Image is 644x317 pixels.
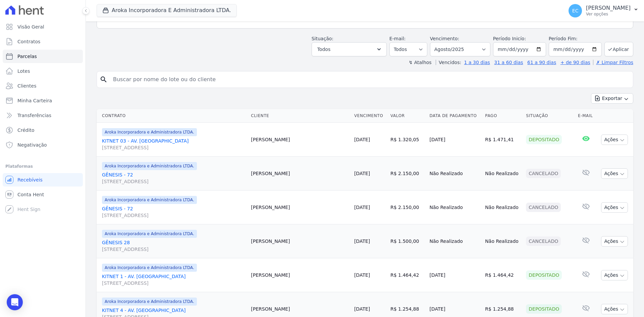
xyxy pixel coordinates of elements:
[17,191,44,198] span: Conta Hent
[248,191,352,224] td: [PERSON_NAME]
[527,60,556,65] a: 61 a 90 dias
[102,264,197,272] span: Aroka Incorporadora e Administradora LTDA.
[3,188,83,201] a: Conta Hent
[464,60,490,65] a: 1 a 30 dias
[102,178,246,185] span: [STREET_ADDRESS]
[102,205,246,219] a: GÊNESIS - 72[STREET_ADDRESS]
[388,123,427,157] td: R$ 1.320,05
[526,304,562,314] div: Depositado
[17,53,37,60] span: Parcelas
[563,1,644,20] button: EC [PERSON_NAME] Ver opções
[102,196,197,204] span: Aroka Incorporadora e Administradora LTDA.
[17,176,43,183] span: Recebíveis
[3,138,83,152] a: Negativação
[494,60,523,65] a: 31 a 60 dias
[601,202,628,213] button: Ações
[409,60,431,65] label: ↯ Atalhos
[354,272,370,278] a: [DATE]
[5,162,80,170] div: Plataformas
[17,127,35,134] span: Crédito
[427,191,482,224] td: Não Realizado
[102,273,246,286] a: KITNET 1 - AV. [GEOGRAPHIC_DATA][STREET_ADDRESS]
[3,79,83,93] a: Clientes
[7,294,23,310] div: Open Intercom Messenger
[526,135,562,144] div: Depositado
[312,42,387,56] button: Todos
[586,5,631,11] p: [PERSON_NAME]
[526,169,561,178] div: Cancelado
[549,35,602,42] label: Período Fim:
[102,239,246,253] a: GÊNESIS 28[STREET_ADDRESS]
[493,36,526,41] label: Período Inicío:
[248,224,352,258] td: [PERSON_NAME]
[560,60,590,65] a: + de 90 dias
[3,123,83,137] a: Crédito
[591,93,633,104] button: Exportar
[354,239,370,244] a: [DATE]
[430,36,459,41] label: Vencimento:
[17,83,36,89] span: Clientes
[3,20,83,34] a: Visão Geral
[526,270,562,280] div: Depositado
[352,109,388,123] th: Vencimento
[427,109,482,123] th: Data de Pagamento
[482,123,523,157] td: R$ 1.471,41
[102,298,197,306] span: Aroka Incorporadora e Administradora LTDA.
[427,123,482,157] td: [DATE]
[482,258,523,292] td: R$ 1.464,42
[102,171,246,185] a: GÊNESIS - 72[STREET_ADDRESS]
[248,258,352,292] td: [PERSON_NAME]
[248,123,352,157] td: [PERSON_NAME]
[427,157,482,191] td: Não Realizado
[427,258,482,292] td: [DATE]
[482,109,523,123] th: Pago
[354,171,370,176] a: [DATE]
[354,205,370,210] a: [DATE]
[593,60,633,65] a: ✗ Limpar Filtros
[102,144,246,151] span: [STREET_ADDRESS]
[3,35,83,48] a: Contratos
[572,8,579,13] span: EC
[102,246,246,253] span: [STREET_ADDRESS]
[109,73,630,86] input: Buscar por nome do lote ou do cliente
[526,203,561,212] div: Cancelado
[436,60,461,65] label: Vencidos:
[586,11,631,17] p: Ver opções
[102,280,246,286] span: [STREET_ADDRESS]
[601,236,628,247] button: Ações
[102,128,197,136] span: Aroka Incorporadora e Administradora LTDA.
[17,68,30,74] span: Lotes
[17,112,51,119] span: Transferências
[427,224,482,258] td: Não Realizado
[388,258,427,292] td: R$ 1.464,42
[354,306,370,312] a: [DATE]
[575,109,597,123] th: E-mail
[388,224,427,258] td: R$ 1.500,00
[388,109,427,123] th: Valor
[102,138,246,151] a: KITNET 03 - AV. [GEOGRAPHIC_DATA][STREET_ADDRESS]
[102,212,246,219] span: [STREET_ADDRESS]
[389,36,406,41] label: E-mail:
[482,157,523,191] td: Não Realizado
[3,173,83,187] a: Recebíveis
[388,157,427,191] td: R$ 2.150,00
[97,109,248,123] th: Contrato
[3,50,83,63] a: Parcelas
[17,142,47,148] span: Negativação
[248,109,352,123] th: Cliente
[388,191,427,224] td: R$ 2.150,00
[17,97,52,104] span: Minha Carteira
[17,23,44,30] span: Visão Geral
[482,191,523,224] td: Não Realizado
[601,168,628,179] button: Ações
[3,64,83,78] a: Lotes
[601,135,628,145] button: Ações
[97,4,237,17] button: Aroka Incorporadora E Administradora LTDA.
[523,109,575,123] th: Situação
[17,38,40,45] span: Contratos
[3,94,83,107] a: Minha Carteira
[601,304,628,314] button: Ações
[102,230,197,238] span: Aroka Incorporadora e Administradora LTDA.
[354,137,370,142] a: [DATE]
[317,45,330,53] span: Todos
